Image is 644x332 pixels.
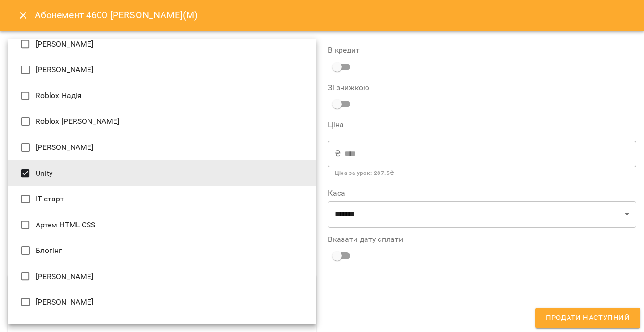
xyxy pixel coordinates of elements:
[8,160,316,186] li: Unity
[8,108,316,134] li: Roblox [PERSON_NAME]
[8,264,316,290] li: [PERSON_NAME]
[8,83,316,109] li: Roblox Надія
[8,134,316,160] li: [PERSON_NAME]
[8,238,316,264] li: Блогінг
[8,289,316,315] li: [PERSON_NAME]
[8,212,316,238] li: Артем HTML CSS
[8,31,316,57] li: [PERSON_NAME]
[8,186,316,212] li: ІТ старт
[8,57,316,83] li: [PERSON_NAME]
